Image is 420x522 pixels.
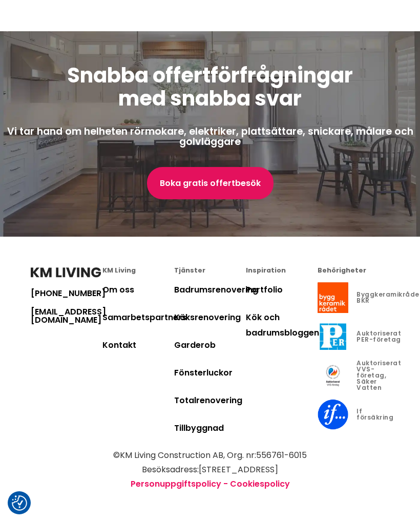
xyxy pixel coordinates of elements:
img: Auktoriserat VVS-företag, Säker Vatten [318,360,348,391]
img: Auktoriserat PER-företag [318,321,348,352]
img: If försäkring [318,399,348,430]
a: Personuppgiftspolicy - [131,478,228,490]
div: Tjänster [174,267,246,274]
div: Auktoriserat PER-företag [356,330,401,343]
a: Garderob [174,339,216,351]
a: Köksrenovering [174,311,241,323]
a: [EMAIL_ADDRESS][DOMAIN_NAME] [31,308,102,324]
p: © KM Living Construction AB , Org. nr: 556761-6015 Besöksadress: [STREET_ADDRESS] [31,448,389,477]
a: Samarbetspartners [102,311,186,323]
img: Revisit consent button [12,495,27,511]
a: Kök och badrumsbloggen [246,311,319,339]
button: Samtyckesinställningar [12,495,27,511]
a: Cookiespolicy [230,478,290,490]
a: Tillbyggnad [174,422,224,434]
div: If försäkring [356,408,393,421]
a: [PHONE_NUMBER] [31,289,102,298]
div: Auktoriserat VVS-företag, Säker Vatten [356,360,401,391]
a: Fönsterluckor [174,367,233,379]
a: Badrumsrenovering [174,284,258,296]
img: KM Living [31,267,101,278]
div: KM Living [102,267,174,274]
a: Kontakt [102,339,136,351]
div: Inspiration [246,267,318,274]
a: Portfolio [246,284,283,296]
a: Totalrenovering [174,394,242,406]
img: Byggkeramikrådet, BKR [318,282,348,313]
div: Behörigheter [318,267,389,274]
a: Om oss [102,284,134,296]
a: Boka gratis offertbesök [147,167,274,199]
